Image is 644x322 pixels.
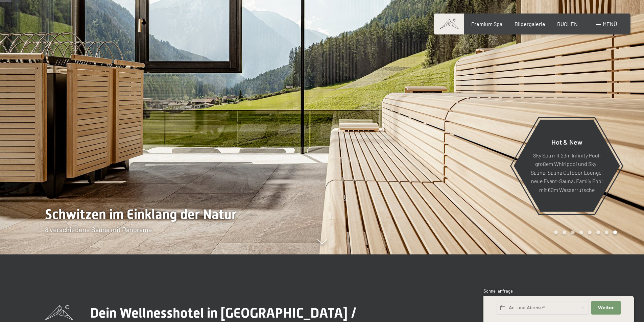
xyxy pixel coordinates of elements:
div: Carousel Page 7 [605,230,609,234]
div: Carousel Page 5 [588,230,592,234]
a: Bildergalerie [515,21,545,27]
button: Weiter [591,301,620,315]
a: Hot & New Sky Spa mit 23m Infinity Pool, großem Whirlpool und Sky-Sauna, Sauna Outdoor Lounge, ne... [513,119,620,212]
span: Hot & New [551,138,582,146]
span: Schnellanfrage [483,288,513,294]
span: Weiter [598,305,614,311]
p: Sky Spa mit 23m Infinity Pool, großem Whirlpool und Sky-Sauna, Sauna Outdoor Lounge, neue Event-S... [530,151,603,194]
div: Carousel Page 2 [563,230,566,234]
div: Carousel Page 4 [579,230,583,234]
a: Premium Spa [471,21,502,27]
span: Menü [603,21,617,27]
div: Carousel Page 8 (Current Slide) [613,230,617,234]
div: Carousel Page 1 [554,230,558,234]
div: Carousel Page 3 [571,230,575,234]
a: BUCHEN [557,21,578,27]
div: Carousel Pagination [552,230,617,234]
div: Carousel Page 6 [596,230,600,234]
